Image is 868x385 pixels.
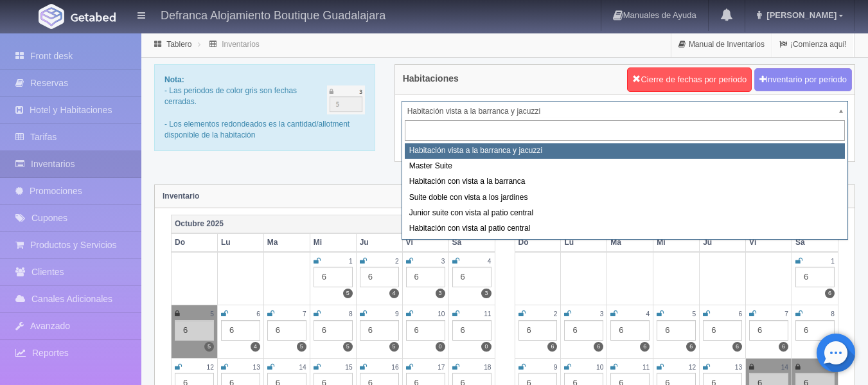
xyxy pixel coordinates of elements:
div: Junior suite con vista al patio central [405,206,845,221]
div: Habitación vista a la barranca y jacuzzi [405,143,845,159]
div: Suite doble con vista a los jardines [405,190,845,206]
div: Habitación con vista a la barranca [405,174,845,190]
div: Master Suite [405,159,845,174]
div: Habitación con vista al patio central [405,221,845,237]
